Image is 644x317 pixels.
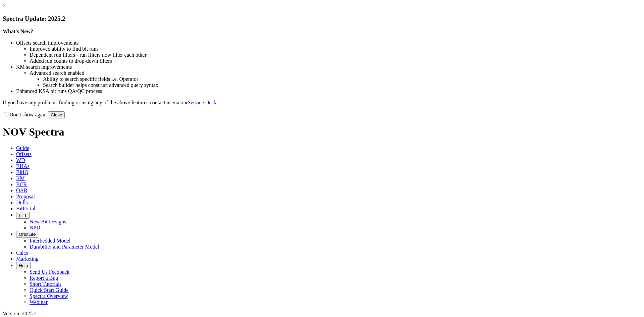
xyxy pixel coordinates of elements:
h1: NOV Spectra [3,126,641,138]
li: Dependent run filters - run filters now filter each other [30,52,641,58]
span: Offsets [16,151,32,157]
a: Send Us Feedback [30,269,69,275]
span: KM [16,175,25,181]
span: BitIQ [16,169,28,175]
li: KM search improvements [16,64,641,70]
a: Service Desk [188,100,216,105]
p: If you have any problems finding or using any of the above features contact us via our [3,100,641,106]
a: Webinar [30,299,48,305]
a: NPD [30,225,40,230]
span: Dulls [16,200,28,205]
li: Enhanced KSA bit runs QA/QC process [16,88,641,94]
li: Search builder helps construct advanced query syntax [43,82,641,88]
strong: What's New? [3,29,33,34]
span: BitPortal [16,206,36,211]
input: Don't show again [4,112,8,116]
li: Added run counts to drop-down filters [30,58,641,64]
a: New Bit Designs [30,219,66,224]
h3: Spectra Update: 2025.2 [3,15,641,22]
span: Guide [16,145,29,151]
span: OAR [16,188,28,193]
a: Report a Bug [30,275,58,281]
li: Offsets search improvements [16,40,641,46]
li: Advanced search enabled [30,70,641,76]
label: Don't show again [3,112,47,117]
li: Ability to search specific fields i.e. Operator [43,76,641,82]
a: Short Tutorials [30,281,62,287]
span: OrbitLite [19,232,36,237]
a: Interbedded Model [30,238,70,244]
span: Marketing [16,256,39,262]
a: Quick Start Guide [30,287,68,293]
span: BCR [16,181,27,187]
a: Durability and Parameter Model [30,244,99,250]
span: Proposal [16,194,35,199]
span: Calcs [16,250,28,256]
li: Improved ability to find bit runs [30,46,641,52]
a: Spectra Overview [30,293,68,299]
span: Help [19,263,28,268]
span: FTT [19,213,27,218]
a: × [3,3,6,8]
span: WD [16,157,25,163]
div: Version: 2025.2 [3,311,641,317]
span: BHAs [16,163,30,169]
button: Close [48,111,65,118]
